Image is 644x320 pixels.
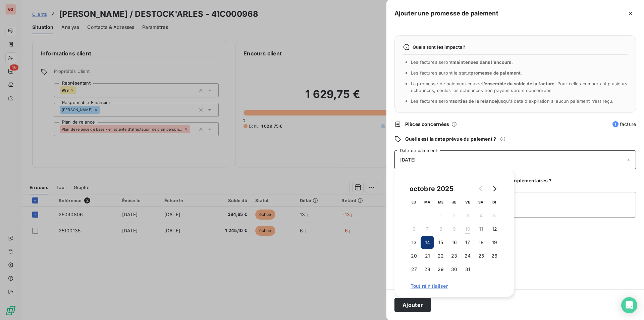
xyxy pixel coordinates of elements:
[474,236,488,249] button: 18
[452,98,497,104] span: sorties de la relance
[621,297,637,313] div: Open Intercom Messenger
[461,236,474,249] button: 17
[612,121,619,127] span: 1
[612,121,636,128] span: facture
[411,283,498,289] span: Tout réinitialiser
[488,249,501,263] button: 26
[405,136,496,142] span: Quelle est la date prévue du paiement ?
[461,263,474,276] button: 31
[488,222,501,236] button: 12
[434,263,447,276] button: 29
[474,249,488,263] button: 25
[482,81,555,86] span: l’ensemble du solde de la facture
[474,222,488,236] button: 11
[447,195,461,209] th: jeudi
[447,222,461,236] button: 9
[407,183,456,194] div: octobre 2025
[394,9,498,18] h5: Ajouter une promesse de paiement
[411,81,628,93] span: La promesse de paiement couvre . Pour celles comportant plusieurs échéances, seules les échéances...
[421,236,434,249] button: 14
[407,195,421,209] th: lundi
[474,209,488,222] button: 4
[411,59,513,65] span: Les factures seront .
[447,263,461,276] button: 30
[474,182,488,195] button: Go to previous month
[434,209,447,222] button: 1
[421,195,434,209] th: mardi
[447,236,461,249] button: 16
[488,195,501,209] th: dimanche
[461,222,474,236] button: 10
[400,157,416,163] span: [DATE]
[407,263,421,276] button: 27
[461,195,474,209] th: vendredi
[488,236,501,249] button: 19
[411,98,613,104] span: Les factures seront jusqu'à date d'expiration si aucun paiement n’est reçu.
[407,236,421,249] button: 13
[434,195,447,209] th: mercredi
[471,70,521,76] span: promesse de paiement
[474,195,488,209] th: samedi
[421,222,434,236] button: 7
[411,70,522,76] span: Les factures auront le statut .
[461,209,474,222] button: 3
[452,59,512,65] span: maintenues dans l’encours
[488,182,501,195] button: Go to next month
[447,249,461,263] button: 23
[405,121,449,128] span: Pièces concernées
[407,222,421,236] button: 6
[434,249,447,263] button: 22
[421,263,434,276] button: 28
[407,249,421,263] button: 20
[488,209,501,222] button: 5
[461,249,474,263] button: 24
[434,222,447,236] button: 8
[434,236,447,249] button: 15
[421,249,434,263] button: 21
[447,209,461,222] button: 2
[413,44,466,50] span: Quels sont les impacts ?
[394,298,431,312] button: Ajouter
